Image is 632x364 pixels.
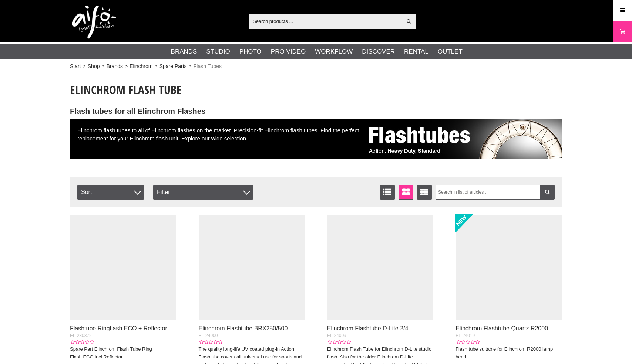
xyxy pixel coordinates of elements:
[239,47,262,57] a: Photo
[249,16,402,27] input: Search products ...
[70,62,81,70] a: Start
[436,185,555,200] input: Search in list of articles ...
[83,62,86,70] span: >
[404,47,428,57] a: Rental
[362,47,395,57] a: Discover
[455,333,475,338] span: EL-24019
[70,346,177,361] p: Spare Part Elinchrom Flash Tube Ring Flash ECO incl Reflector.
[455,339,479,346] div: Customer rating: 0
[327,339,351,346] div: Customer rating: 0
[380,185,395,200] a: List
[70,106,562,117] h2: Flash tubes for all Elinchrom Flashes
[198,333,218,338] span: EL-24000
[438,47,463,57] a: Outlet
[70,119,562,159] div: Elinchrom flash tubes to all of Elinchrom flashes on the market. Precision-fit Elinchrom flash tu...
[125,62,128,70] span: >
[88,62,100,70] a: Shop
[271,47,306,57] a: Pro Video
[417,185,432,200] a: Extended list
[540,185,555,200] a: Filter
[153,185,253,200] div: Filter
[171,47,197,57] a: Brands
[101,62,104,70] span: >
[206,47,230,57] a: Studio
[107,62,123,70] a: Brands
[77,185,144,200] span: Sort
[399,185,413,200] a: Window
[159,62,187,70] a: Spare Parts
[70,325,167,331] a: Flashtube Ringflash ECO + Reflector
[70,82,562,98] h1: Elinchrom Flash Tube
[189,62,192,70] span: >
[315,47,353,57] a: Workflow
[70,333,92,338] span: EL-230372
[362,119,562,159] img: Elinchrom Flash Tubes
[70,339,94,346] div: Customer rating: 0
[194,62,222,70] span: Flash Tubes
[327,325,409,331] a: Elinchrom Flashtube D-Lite 2/4
[130,62,152,70] a: Elinchrom
[154,62,157,70] span: >
[455,325,548,331] a: Elinchrom Flashtube Quartz R2000
[327,333,346,338] span: EL-24009
[198,325,288,331] a: Elinchrom Flashtube BRX250/500
[72,6,116,39] img: logo.png
[455,346,562,361] p: Flash tube suitable for Elinchrom R2000 lamp head.
[198,339,222,346] div: Customer rating: 0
